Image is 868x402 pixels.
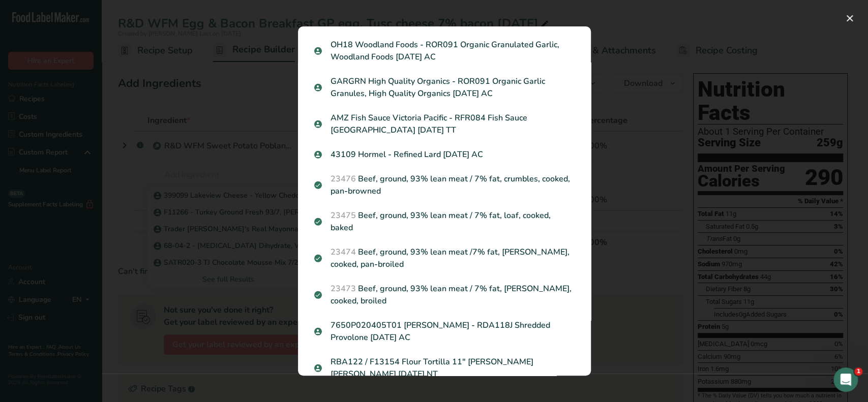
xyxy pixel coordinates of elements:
[314,148,575,161] p: 43109 Hormel - Refined Lard [DATE] AC
[314,319,575,344] p: 7650P020405T01 [PERSON_NAME] - RDA118J Shredded Provolone [DATE] AC
[314,283,575,307] p: Beef, ground, 93% lean meat / 7% fat, [PERSON_NAME], cooked, broiled
[51,308,102,349] button: Messages
[14,334,37,341] span: Home
[119,334,135,341] span: Help
[168,334,188,341] span: News
[314,246,575,270] p: Beef, ground, 93% lean meat /7% fat, [PERSON_NAME], cooked, pan-broiled
[314,112,575,136] p: AMZ Fish Sauce Victoria Pacific - RFR084 Fish Sauce [GEOGRAPHIC_DATA] [DATE] TT
[59,334,94,341] span: Messages
[314,75,575,100] p: GARGRN High Quality Organics - ROR091 Organic Garlic Granules, High Quality Organics [DATE] AC
[854,367,862,376] span: 1
[314,209,575,234] p: Beef, ground, 93% lean meat / 7% fat, loaf, cooked, baked
[833,367,858,392] iframe: Intercom live chat
[331,283,356,294] span: 23473
[314,39,575,63] p: OH18 Woodland Foods - ROR091 Organic Granulated Garlic, Woodland Foods [DATE] AC
[331,210,356,221] span: 23475
[331,173,356,184] span: 23476
[314,173,575,197] p: Beef, ground, 93% lean meat / 7% fat, crumbles, cooked, pan-browned
[102,308,153,349] button: Help
[314,356,575,380] p: RBA122 / F13154 Flour Tortilla 11" [PERSON_NAME] [PERSON_NAME] [DATE] NT
[331,246,356,258] span: 23474
[153,308,203,349] button: News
